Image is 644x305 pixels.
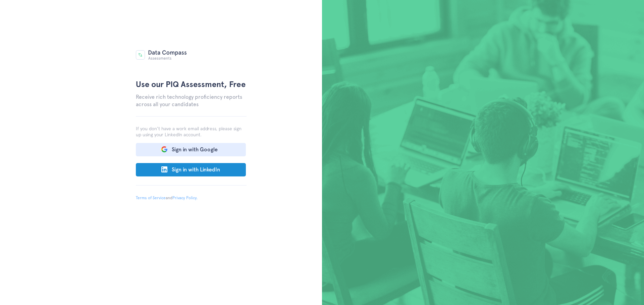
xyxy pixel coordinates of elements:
[136,143,246,156] button: Sign in with Google
[136,163,246,176] button: Sign in with LinkedIn
[136,196,166,200] a: Terms of Service
[136,116,247,138] p: If you don't have a work email address, please sign up using your LinkedIn account.
[136,185,247,218] p: and
[136,50,187,60] img: Data Compass Assessment
[136,79,247,90] h1: Use our PIQ Assessment, Free
[136,93,247,108] h2: Receive rich technology proficiency reports across all your candidates
[172,196,198,200] a: Privacy Policy.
